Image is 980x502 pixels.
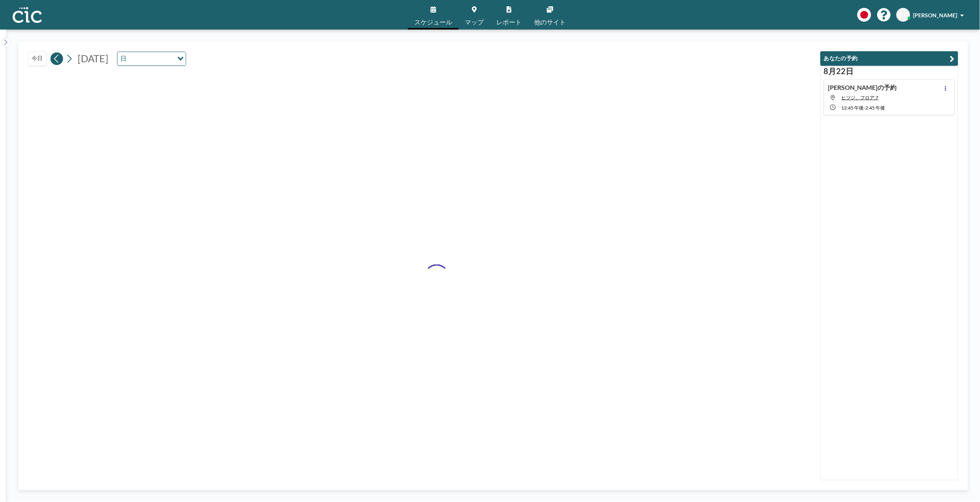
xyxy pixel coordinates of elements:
[13,7,42,23] img: organization-logo
[842,95,879,100] span: ヒツジ、フロア:7
[534,19,566,25] span: 他のサイト
[414,19,452,25] span: スケジュール
[898,11,909,19] span: タイ
[824,55,858,62] font: あなたの予約
[496,19,522,25] span: レポート
[824,66,955,76] h3: 8月22日
[842,105,864,111] span: 12:45 午後
[78,52,109,64] span: [DATE]
[866,105,885,111] span: 2:45 午後
[828,84,897,91] h4: [PERSON_NAME]の予約
[913,12,958,19] span: [PERSON_NAME]
[28,51,47,66] button: 今日
[820,51,958,66] button: あなたの予約
[129,54,173,64] input: オプションを検索
[465,19,484,25] span: マップ
[121,54,127,63] font: 日
[117,52,186,65] div: オプションを検索
[864,105,866,111] span: -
